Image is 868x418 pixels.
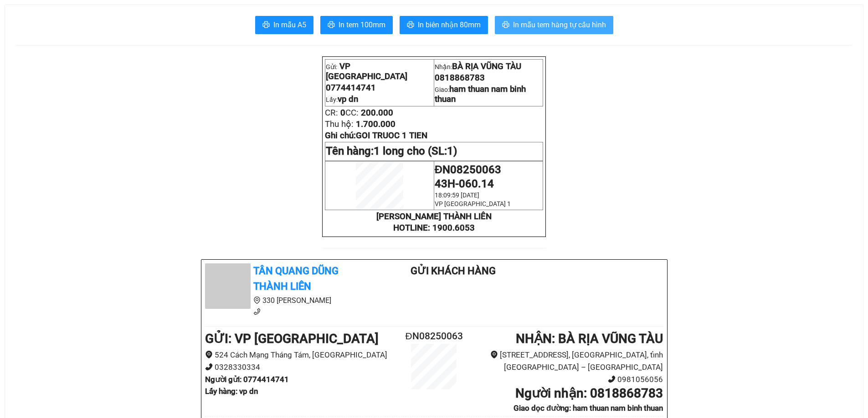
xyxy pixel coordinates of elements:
span: phone [253,308,261,315]
span: BÀ RỊA VŨNG TÀU [452,61,521,71]
span: 18:09:59 [DATE] [435,191,479,199]
p: Gửi: [326,61,433,81]
strong: HOTLINE: 1900.6053 [393,223,475,233]
span: Lấy: [326,96,358,103]
b: Lấy hàng : vp dn [205,387,258,396]
span: environment [490,351,498,358]
b: Tân Quang Dũng Thành Liên [253,265,339,292]
span: environment [205,351,213,358]
span: printer [407,21,414,30]
b: Người gửi : 0774414741 [205,375,289,384]
span: phone [608,375,616,383]
b: Người nhận : 0818868783 [515,386,663,401]
button: printerIn biên nhận 80mm [400,16,488,34]
span: phone [205,363,213,371]
li: 524 Cách Mạng Tháng Tám, [GEOGRAPHIC_DATA] [205,349,396,361]
span: Giao: [435,86,526,103]
span: Thu hộ: [325,119,354,129]
b: Gửi khách hàng [411,265,496,277]
span: 1 long cho (SL: [374,145,457,157]
span: 200.000 [361,108,393,118]
b: GỬI : VP [GEOGRAPHIC_DATA] [205,331,379,346]
h2: ĐN08250063 [396,329,473,344]
button: printerIn mẫu tem hàng tự cấu hình [495,16,613,34]
span: In mẫu tem hàng tự cấu hình [513,19,606,30]
span: printer [262,21,270,30]
span: Ghi chú: [325,131,427,141]
span: 0774414741 [326,83,376,93]
strong: [PERSON_NAME] THÀNH LIÊN [376,212,492,222]
span: 1) [447,145,457,157]
span: CR: [325,108,338,118]
span: VP [GEOGRAPHIC_DATA] 1 [435,200,511,207]
span: ham thuan nam binh thuan [435,84,526,104]
span: 0 [340,108,345,118]
span: Tên hàng: [326,145,457,157]
span: vp dn [338,94,358,104]
span: In tem 100mm [339,19,385,30]
span: 0818868783 [435,73,485,83]
span: VP [GEOGRAPHIC_DATA] [326,61,407,81]
span: GOI TRUOC 1 TIEN [356,131,427,141]
p: Nhận: [435,61,542,71]
b: NHẬN : BÀ RỊA VŨNG TÀU [516,331,663,346]
li: 330 [PERSON_NAME] [205,295,375,306]
span: ĐN08250063 [435,163,501,176]
span: environment [253,297,261,304]
span: printer [328,21,335,30]
span: printer [502,21,509,30]
b: Giao dọc đường: ham thuan nam binh thuan [514,403,663,413]
span: In mẫu A5 [273,19,306,30]
li: 0328330334 [205,361,396,373]
span: 1.700.000 [356,119,395,129]
button: printerIn mẫu A5 [255,16,313,34]
span: CC: [345,108,359,118]
span: In biên nhận 80mm [418,19,481,30]
li: 0981056056 [472,373,663,386]
li: [STREET_ADDRESS], [GEOGRAPHIC_DATA], tỉnh [GEOGRAPHIC_DATA] – [GEOGRAPHIC_DATA] [472,349,663,373]
button: printerIn tem 100mm [320,16,393,34]
span: 43H-060.14 [435,177,494,190]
